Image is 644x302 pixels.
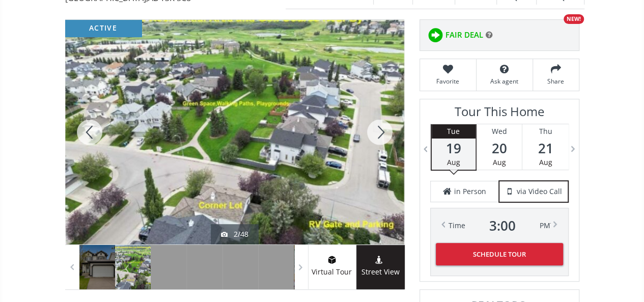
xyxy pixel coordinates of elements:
span: Aug [539,157,552,167]
span: 3 : 00 [489,218,516,233]
span: Favorite [425,77,471,86]
span: in Person [454,186,486,197]
a: virtual tour iconVirtual Tour [308,245,356,289]
div: NEW! [564,14,584,24]
span: Virtual Tour [308,266,356,278]
div: Wed [477,124,522,139]
div: active [65,20,142,37]
span: Aug [493,157,506,167]
h3: Tour This Home [430,104,569,124]
span: 19 [432,141,475,155]
span: Share [538,77,574,86]
img: rating icon [425,25,445,45]
span: Ask agent [482,77,527,86]
button: Schedule Tour [436,243,563,265]
div: 25 Country Hills Gate NW Calgary, AB T3K 5C8 - Photo 2 of 48 [65,20,404,244]
div: Tue [432,124,475,139]
span: 20 [477,141,522,155]
span: via Video Call [517,186,562,197]
div: 2/48 [221,229,248,239]
img: virtual tour icon [327,256,337,264]
div: Time PM [449,218,550,233]
span: Aug [447,157,460,167]
span: Street View [356,266,405,278]
span: 21 [522,141,568,155]
div: Thu [522,124,568,139]
span: FAIR DEAL [445,30,483,40]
